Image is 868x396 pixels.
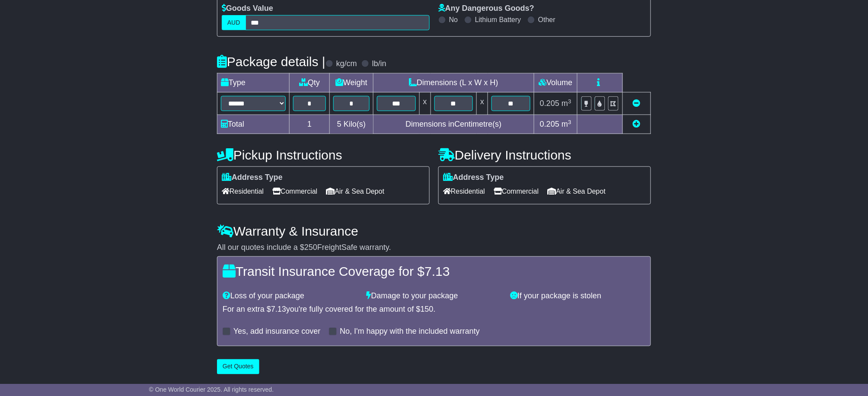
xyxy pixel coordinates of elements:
label: AUD [222,15,246,30]
label: lb/in [372,59,386,69]
span: Air & Sea Depot [326,185,385,198]
div: If your package is stolen [506,291,650,301]
label: Address Type [222,173,283,182]
span: 5 [337,120,341,128]
h4: Transit Insurance Coverage for $ [223,264,645,278]
td: Dimensions (L x W x H) [373,73,534,93]
div: All our quotes include a $ FreightSafe warranty. [217,243,651,252]
div: Loss of your package [218,291,362,301]
td: Weight [330,73,373,93]
span: m [562,99,571,108]
h4: Delivery Instructions [438,148,651,162]
sup: 3 [568,119,571,125]
a: Remove this item [633,99,641,108]
button: Get Quotes [217,359,259,374]
span: 7.13 [271,305,286,313]
span: 0.205 [540,120,559,128]
span: 0.205 [540,99,559,108]
label: Yes, add insurance cover [233,327,320,337]
td: Qty [290,73,330,93]
td: x [419,93,431,115]
td: Total [217,115,290,134]
label: Other [538,16,555,24]
span: © One World Courier 2025. All rights reserved. [149,386,274,393]
label: Lithium Battery [475,16,521,24]
td: Type [217,73,290,93]
a: Add new item [633,120,641,128]
td: Dimensions in Centimetre(s) [373,115,534,134]
label: Goods Value [222,4,273,13]
label: No, I'm happy with the included warranty [340,327,480,337]
sup: 3 [568,98,571,105]
span: Commercial [494,185,539,198]
span: 250 [304,243,317,252]
span: Residential [222,185,264,198]
td: Volume [534,73,577,93]
label: No [449,16,458,24]
td: 1 [290,115,330,134]
label: Address Type [443,173,504,182]
span: m [562,120,571,128]
h4: Pickup Instructions [217,148,430,162]
span: 150 [421,305,434,313]
span: 7.13 [424,264,450,278]
label: Any Dangerous Goods? [438,4,534,13]
h4: Package details | [217,54,325,69]
span: Commercial [272,185,317,198]
div: For an extra $ you're fully covered for the amount of $ . [223,305,645,314]
span: Air & Sea Depot [548,185,606,198]
h4: Warranty & Insurance [217,224,651,238]
label: kg/cm [336,59,357,69]
div: Damage to your package [362,291,506,301]
span: Residential [443,185,485,198]
td: Kilo(s) [330,115,373,134]
td: x [477,93,488,115]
